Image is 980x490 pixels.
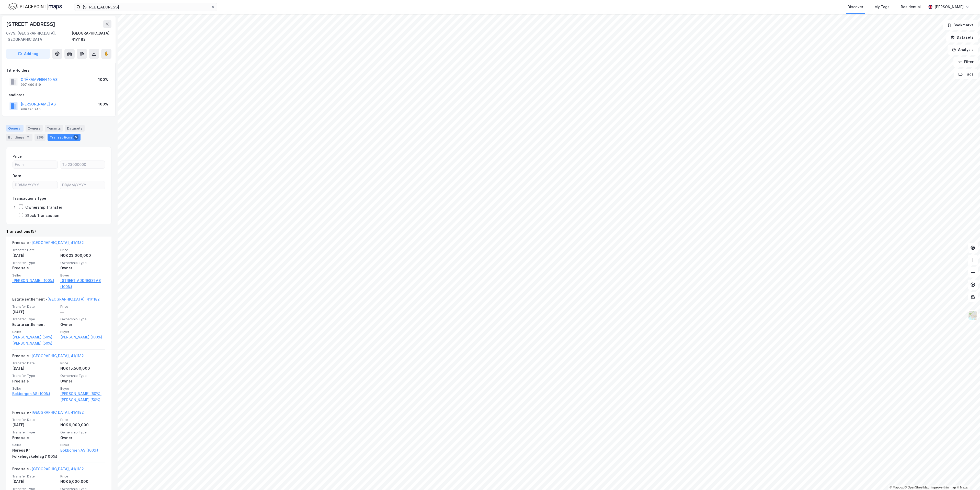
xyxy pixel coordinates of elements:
[943,20,978,30] button: Bookmarks
[60,443,105,447] span: Buyer
[948,45,978,55] button: Analysis
[848,4,863,10] div: Discover
[60,365,105,371] div: NOK 15,500,000
[60,397,105,403] a: [PERSON_NAME] (50%)
[12,409,84,418] div: Free sale -
[13,181,58,189] input: DD/MM/YYYY
[12,304,57,309] span: Transfer Date
[60,181,105,189] input: DD/MM/YYYY
[12,334,57,340] a: [PERSON_NAME] (50%),
[21,107,41,111] div: 989 190 245
[13,161,58,168] input: From
[12,435,57,441] div: Free sale
[60,322,105,328] div: Owner
[12,443,57,447] span: Seller
[12,422,57,428] div: [DATE]
[31,240,84,245] a: [GEOGRAPHIC_DATA], 41/1182
[12,378,57,384] div: Free sale
[935,4,964,10] div: [PERSON_NAME]
[6,125,24,132] div: General
[31,467,84,471] a: [GEOGRAPHIC_DATA], 41/1182
[60,435,105,441] div: Owner
[31,354,84,358] a: [GEOGRAPHIC_DATA], 41/1182
[12,386,57,391] span: Seller
[6,67,111,73] div: Title Holders
[60,252,105,259] div: NOK 23,000,000
[12,273,57,278] span: Seller
[60,430,105,434] span: Ownership Type
[874,4,890,10] div: My Tags
[12,418,57,422] span: Transfer Date
[60,422,105,428] div: NOK 9,000,000
[21,83,41,87] div: 997 490 819
[6,30,72,42] div: 0779, [GEOGRAPHIC_DATA], [GEOGRAPHIC_DATA]
[12,240,84,248] div: Free sale -
[60,330,105,334] span: Buyer
[12,330,57,334] span: Seller
[12,447,57,460] div: Noregs Kr Folkehøgskolelag (100%)
[60,386,105,391] span: Buyer
[954,465,980,490] iframe: Chat Widget
[31,410,84,414] a: [GEOGRAPHIC_DATA], 41/1182
[13,173,21,179] div: Date
[12,252,57,259] div: [DATE]
[60,261,105,265] span: Ownership Type
[12,265,57,271] div: Free sale
[60,378,105,384] div: Owner
[60,161,105,168] input: To 23000000
[48,134,81,141] div: Transactions
[12,365,57,371] div: [DATE]
[60,278,105,290] a: [STREET_ADDRESS] AS (100%)
[60,418,105,422] span: Price
[12,374,57,378] span: Transfer Type
[60,309,105,315] div: —
[12,261,57,265] span: Transfer Type
[12,340,57,346] a: [PERSON_NAME] (50%)
[12,317,57,321] span: Transfer Type
[25,213,59,218] div: Stock Transaction
[45,125,63,132] div: Tenants
[6,92,111,98] div: Landlords
[946,32,978,42] button: Datasets
[60,474,105,478] span: Price
[6,228,111,235] div: Transactions (5)
[65,125,85,132] div: Datasets
[35,134,45,141] div: ESG
[12,278,57,284] a: [PERSON_NAME] (100%)
[12,296,100,304] div: Estate settlement -
[60,374,105,378] span: Ownership Type
[12,466,84,474] div: Free sale -
[25,135,30,140] div: 2
[12,353,84,361] div: Free sale -
[60,334,105,340] a: [PERSON_NAME] (100%)
[6,134,32,141] div: Buildings
[968,311,978,320] img: Z
[60,248,105,252] span: Price
[98,77,108,83] div: 100%
[6,49,50,59] button: Add tag
[890,486,904,489] a: Mapbox
[25,205,62,210] div: Ownership Transfer
[931,486,956,489] a: Improve this map
[13,195,46,201] div: Transactions Type
[26,125,43,132] div: Owners
[12,430,57,434] span: Transfer Type
[12,322,57,328] div: Estate settlement
[905,486,929,489] a: OpenStreetMap
[73,135,78,140] div: 5
[953,57,978,67] button: Filter
[60,361,105,365] span: Price
[60,391,105,397] a: [PERSON_NAME] (50%),
[12,474,57,478] span: Transfer Date
[72,30,111,42] div: [GEOGRAPHIC_DATA], 41/1182
[12,309,57,315] div: [DATE]
[12,391,57,397] a: Bokborgen AS (100%)
[47,297,100,301] a: [GEOGRAPHIC_DATA], 41/1182
[6,20,56,28] div: [STREET_ADDRESS]
[60,478,105,485] div: NOK 5,000,000
[12,248,57,252] span: Transfer Date
[60,317,105,321] span: Ownership Type
[81,3,211,11] input: Search by address, cadastre, landlords, tenants or people
[13,153,22,159] div: Price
